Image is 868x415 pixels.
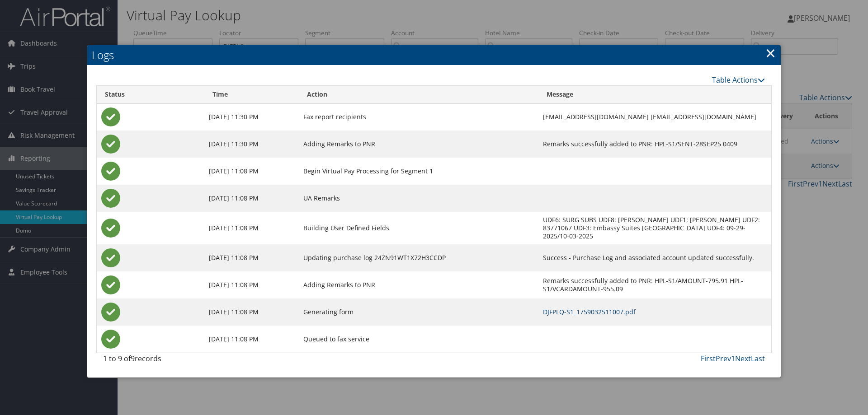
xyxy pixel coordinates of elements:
[299,86,538,103] th: Action: activate to sort column ascending
[204,86,298,103] th: Time: activate to sort column ascending
[87,45,781,65] h2: Logs
[538,244,771,271] td: Success - Purchase Log and associated account updated successfully.
[103,353,259,368] div: 1 to 9 of records
[204,158,298,185] td: [DATE] 11:08 PM
[735,354,751,364] a: Next
[204,298,298,326] td: [DATE] 11:08 PM
[299,326,538,353] td: Queued to fax service
[299,271,538,298] td: Adding Remarks to PNR
[204,326,298,353] td: [DATE] 11:08 PM
[299,212,538,244] td: Building User Defined Fields
[97,86,204,103] th: Status: activate to sort column ascending
[538,271,771,298] td: Remarks successfully added to PNR: HPL-S1/AMOUNT-795.91 HPL-S1/VCARDAMOUNT-955.09
[299,244,538,271] td: Updating purchase log 24ZN91WT1X72H3CCDP
[538,131,771,158] td: Remarks successfully added to PNR: HPL-S1/SENT-28SEP25 0409
[538,212,771,244] td: UDF6: SURG SUBS UDF8: [PERSON_NAME] UDF1: [PERSON_NAME] UDF2: 83771067 UDF3: Embassy Suites [GEOG...
[299,131,538,158] td: Adding Remarks to PNR
[538,86,771,103] th: Message: activate to sort column ascending
[538,103,771,131] td: [EMAIL_ADDRESS][DOMAIN_NAME] [EMAIL_ADDRESS][DOMAIN_NAME]
[712,75,765,85] a: Table Actions
[716,354,731,364] a: Prev
[204,185,298,212] td: [DATE] 11:08 PM
[204,103,298,131] td: [DATE] 11:30 PM
[543,308,636,316] a: DJFPLQ-S1_1759032511007.pdf
[731,354,735,364] a: 1
[204,244,298,271] td: [DATE] 11:08 PM
[204,271,298,298] td: [DATE] 11:08 PM
[299,158,538,185] td: Begin Virtual Pay Processing for Segment 1
[751,354,765,364] a: Last
[204,212,298,244] td: [DATE] 11:08 PM
[299,298,538,326] td: Generating form
[701,354,716,364] a: First
[131,354,135,364] span: 9
[299,103,538,131] td: Fax report recipients
[204,131,298,158] td: [DATE] 11:30 PM
[765,44,776,62] a: Close
[299,185,538,212] td: UA Remarks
